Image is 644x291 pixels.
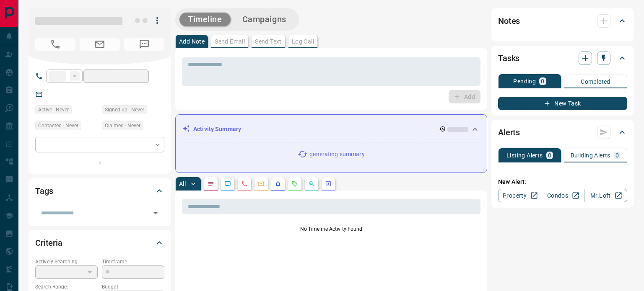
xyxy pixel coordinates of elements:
[291,180,298,187] svg: Requests
[498,126,520,139] h2: Alerts
[584,189,627,202] a: Mr.Loft
[541,78,544,84] p: 0
[498,52,519,65] h2: Tasks
[35,258,98,265] p: Actively Searching:
[498,122,627,142] div: Alerts
[193,125,241,134] p: Activity Summary
[105,106,144,114] span: Signed up - Never
[498,178,627,186] p: New Alert:
[35,184,53,198] h2: Tags
[513,78,536,84] p: Pending
[258,180,265,187] svg: Emails
[38,106,69,114] span: Active - Never
[49,90,52,97] a: --
[498,48,627,68] div: Tasks
[541,189,584,202] a: Condos
[35,38,75,51] span: No Number
[179,39,205,44] p: Add Note
[182,225,480,233] p: No Timeline Activity Found
[105,121,140,130] span: Claimed - Never
[581,79,610,85] p: Completed
[234,13,295,26] button: Campaigns
[325,180,332,187] svg: Agent Actions
[124,38,164,51] span: No Number
[102,258,164,265] p: Timeframe:
[275,180,281,187] svg: Listing Alerts
[179,181,186,187] p: All
[35,283,98,291] p: Search Range:
[498,189,541,202] a: Property
[102,283,164,291] p: Budget:
[506,152,543,158] p: Listing Alerts
[35,236,62,250] h2: Criteria
[615,152,619,158] p: 0
[308,180,315,187] svg: Opportunities
[208,180,214,187] svg: Notes
[38,121,78,130] span: Contacted - Never
[80,38,120,51] span: No Email
[498,14,520,28] h2: Notes
[150,207,161,219] button: Open
[179,13,231,26] button: Timeline
[309,150,364,159] p: generating summary
[182,121,480,137] div: Activity Summary
[35,233,164,253] div: Criteria
[224,180,231,187] svg: Lead Browsing Activity
[35,181,164,201] div: Tags
[241,180,248,187] svg: Calls
[498,97,627,110] button: New Task
[571,152,610,158] p: Building Alerts
[498,11,627,31] div: Notes
[548,152,551,158] p: 0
